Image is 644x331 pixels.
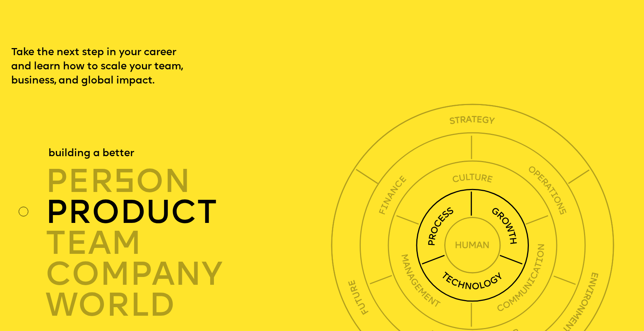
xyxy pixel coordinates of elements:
[48,146,134,161] div: building a better
[11,45,211,88] p: Take the next step in your career and learn how to scale your team, business, and global impact.
[114,167,136,200] span: s
[45,197,335,228] div: product
[45,228,335,259] div: TEAM
[45,259,335,290] div: company
[45,166,335,197] div: per on
[45,290,335,321] div: world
